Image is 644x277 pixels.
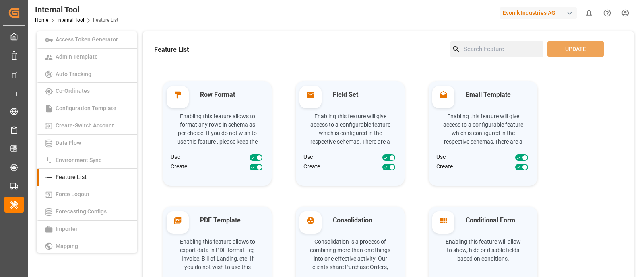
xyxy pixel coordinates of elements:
div: Enabling this feature will give access to a configurable feature which is configured in the respe... [439,110,527,145]
div: Evonik Industries AG [500,7,577,19]
a: Internal Tool [57,17,84,23]
a: Feature List [37,169,137,186]
a: Data Flow [37,135,137,152]
label: Conditional Form [456,215,535,225]
div: Create [165,162,187,172]
span: Create-Switch Account [53,122,116,129]
label: Row Format [190,90,269,100]
a: Co-Ordinates [37,83,137,100]
a: Home [35,17,48,23]
input: Search Feature [460,41,543,57]
button: Help Center [598,4,616,22]
div: Enabling this feature allows to export data in PDF format - eg Invoice, Bill of Landing, etc. If ... [173,236,262,271]
button: show 0 new notifications [580,4,598,22]
div: Create [431,162,453,172]
a: Mapping [37,238,137,255]
span: Admin Template [53,53,100,60]
label: Consolidation [323,215,402,225]
button: UPDATE [547,41,604,57]
span: Data Flow [53,140,83,146]
a: Environment Sync [37,152,137,169]
div: Internal Tool [35,4,118,16]
h1: Feature List [153,44,190,56]
div: Use [165,153,180,162]
a: Admin Template [37,49,137,66]
div: Create [298,162,320,172]
div: Enabling this feature will allow to show, hide or disable fields based on conditions. [439,236,527,271]
span: Configuration Template [53,105,119,111]
div: Enabling this feature allows to format any rows in schema as per choice. If you do not wish to us... [173,110,262,145]
a: Force Logout [37,186,137,203]
span: Importer [53,226,80,232]
a: Create-Switch Account [37,117,137,135]
span: Force Logout [53,191,92,197]
label: PDF Template [190,215,269,225]
a: Configuration Template [37,100,137,117]
button: Evonik Industries AG [500,5,580,21]
a: Importer [37,221,137,238]
span: Forecasting Configs [53,208,109,215]
a: Access Token Generator [37,31,137,49]
label: Email Template [456,90,535,100]
a: Forecasting Configs [37,203,137,221]
label: Field Set [323,90,402,100]
div: Use [298,153,313,162]
span: Auto Tracking [53,71,94,77]
span: Mapping [53,243,80,249]
span: Feature List [53,174,89,180]
span: Environment Sync [53,157,104,163]
span: Co-Ordinates [53,88,92,94]
a: Auto Tracking [37,66,137,83]
span: Access Token Generator [53,36,120,43]
div: Use [431,153,446,162]
div: Enabling this feature will give access to a configurable feature which is configured in the respe... [306,110,394,145]
div: Consolidation is a process of combining more than one things into one effective activity. Our cli... [306,236,394,271]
